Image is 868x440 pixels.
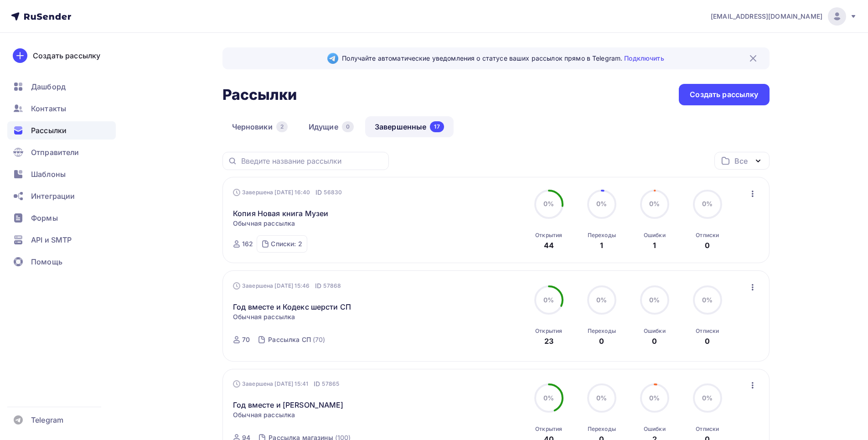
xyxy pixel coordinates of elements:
[644,232,666,239] div: Ошибки
[31,169,66,180] span: Шаблоны
[7,78,116,96] a: Дашборд
[649,200,660,207] span: 0%
[327,53,338,64] img: Telegram
[702,296,713,304] span: 0%
[734,155,747,166] div: Все
[313,335,325,344] div: (70)
[242,335,250,344] div: 70
[299,116,363,137] a: Идущие0
[276,121,288,132] div: 2
[711,7,857,26] a: [EMAIL_ADDRESS][DOMAIN_NAME]
[714,152,770,170] button: Все
[31,414,63,425] span: Telegram
[31,256,62,267] span: Помощь
[544,240,554,251] div: 44
[588,327,616,335] div: Переходы
[233,219,295,228] span: Обычная рассылка
[222,86,297,104] h2: Рассылки
[596,394,607,402] span: 0%
[7,165,116,183] a: Шаблоны
[696,425,719,433] div: Отписки
[649,296,660,304] span: 0%
[31,191,75,202] span: Интеграции
[322,379,339,388] span: 57865
[543,200,554,207] span: 0%
[233,379,339,388] div: Завершена [DATE] 15:41
[324,188,342,197] span: 56830
[233,188,342,197] div: Завершена [DATE] 16:40
[644,425,666,433] div: Ошибки
[271,239,302,248] div: Списки: 2
[7,121,116,140] a: Рассылки
[596,200,607,207] span: 0%
[315,188,322,197] span: ID
[624,54,664,62] a: Подключить
[233,208,328,219] a: Копия Новая книга Музеи
[644,327,666,335] div: Ошибки
[31,234,72,245] span: API и SMTP
[7,209,116,227] a: Формы
[588,425,616,433] div: Переходы
[596,296,607,304] span: 0%
[600,240,603,251] div: 1
[690,89,758,100] div: Создать рассылку
[233,410,295,419] span: Обычная рассылка
[33,50,100,61] div: Создать рассылку
[702,394,713,402] span: 0%
[7,99,116,118] a: Контакты
[241,156,383,166] input: Введите название рассылки
[696,232,719,239] div: Отписки
[535,327,562,335] div: Открытия
[31,103,66,114] span: Контакты
[653,240,656,251] div: 1
[342,54,664,63] span: Получайте автоматические уведомления о статусе ваших рассылок прямо в Telegram.
[222,116,297,137] a: Черновики2
[268,335,311,344] div: Рассылка СП
[323,281,341,290] span: 57868
[535,232,562,239] div: Открытия
[543,394,554,402] span: 0%
[342,121,354,132] div: 0
[599,336,604,347] div: 0
[7,143,116,161] a: Отправители
[544,336,553,347] div: 23
[267,332,326,347] a: Рассылка СП (70)
[652,336,657,347] div: 0
[233,281,341,290] div: Завершена [DATE] 15:46
[705,240,710,251] div: 0
[702,200,713,207] span: 0%
[242,239,253,248] div: 162
[315,281,321,290] span: ID
[233,399,344,410] a: Год вместе и [PERSON_NAME]
[233,312,295,321] span: Обычная рассылка
[705,336,710,347] div: 0
[233,301,351,312] a: Год вместе и Кодекс шерсти СП
[314,379,320,388] span: ID
[31,212,58,223] span: Формы
[31,81,66,92] span: Дашборд
[430,121,444,132] div: 17
[31,147,79,158] span: Отправители
[696,327,719,335] div: Отписки
[711,12,822,21] span: [EMAIL_ADDRESS][DOMAIN_NAME]
[31,125,67,136] span: Рассылки
[649,394,660,402] span: 0%
[543,296,554,304] span: 0%
[588,232,616,239] div: Переходы
[365,116,454,137] a: Завершенные17
[535,425,562,433] div: Открытия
